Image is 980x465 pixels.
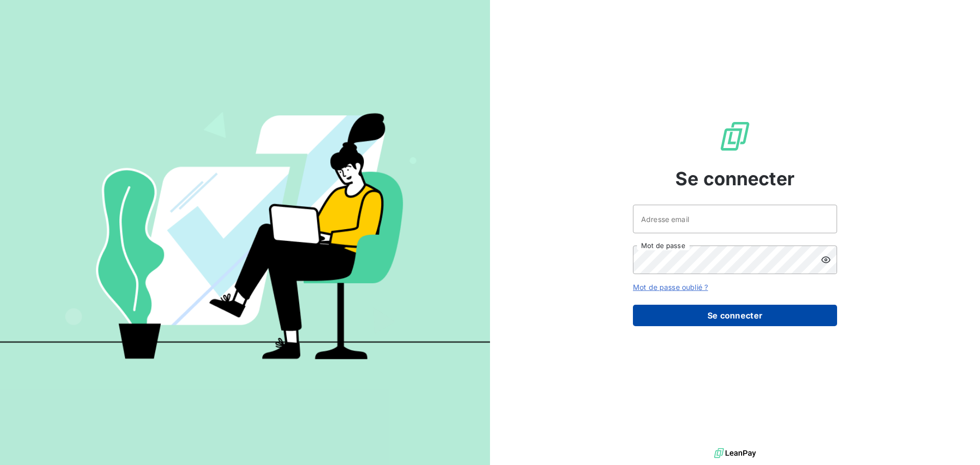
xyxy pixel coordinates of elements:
[714,446,756,461] img: logo
[719,120,751,153] img: Logo LeanPay
[675,165,795,192] span: Se connecter
[633,205,837,233] input: placeholder
[633,283,708,291] a: Mot de passe oublié ?
[633,305,837,326] button: Se connecter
